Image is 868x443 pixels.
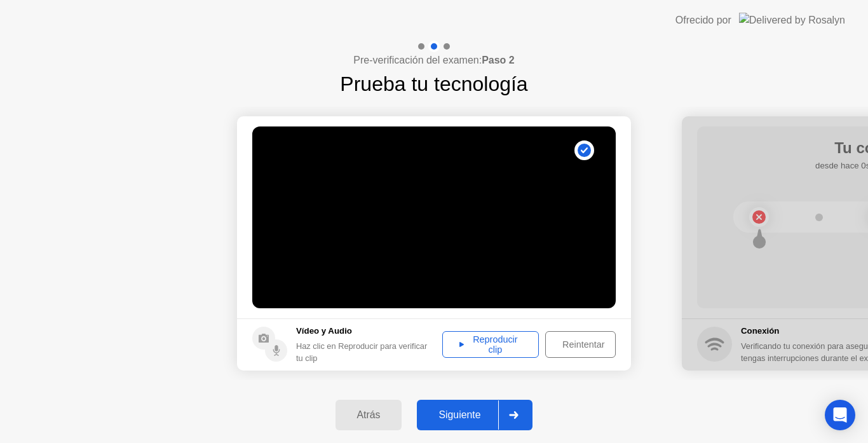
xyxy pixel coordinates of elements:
[296,340,436,364] div: Haz clic en Reproducir para verificar tu clip
[336,400,402,430] button: Atrás
[339,409,398,421] div: Atrás
[550,339,617,350] div: Reintentar
[675,13,731,28] div: Ofrecido por
[442,331,539,358] button: Reproducir clip
[421,409,498,421] div: Siguiente
[482,55,515,65] b: Paso 2
[340,69,527,99] h1: Prueba tu tecnología
[353,53,514,68] h4: Pre-verificación del examen:
[825,400,855,430] div: Open Intercom Messenger
[447,334,534,355] div: Reproducir clip
[739,13,845,27] img: Delivered by Rosalyn
[417,400,532,430] button: Siguiente
[545,331,616,358] button: Reintentar
[296,325,436,337] h5: Vídeo y Audio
